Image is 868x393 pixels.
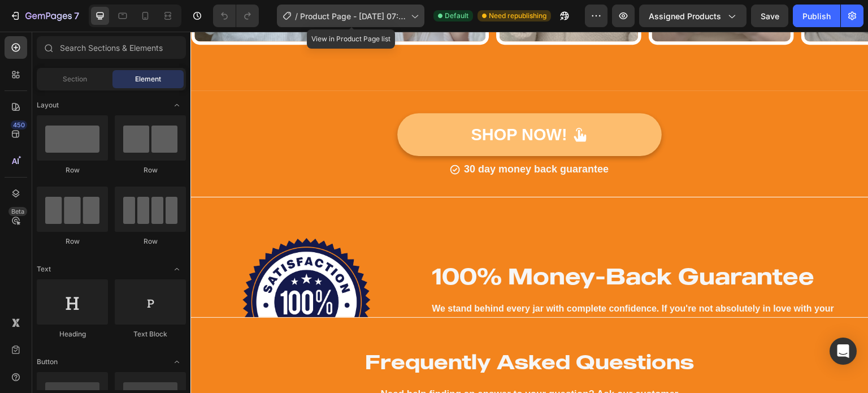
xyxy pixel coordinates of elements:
[74,9,79,23] p: 7
[649,10,721,22] span: Assigned Products
[241,270,669,311] p: We stand behind every jar with complete confidence. If you're not absolutely in love with your pu...
[37,36,186,59] input: Search Sections & Elements
[761,11,779,21] span: Save
[207,81,471,124] a: SHOP NOW!
[135,74,161,84] span: Element
[300,10,406,22] span: Product Page - [DATE] 07:24:51
[793,5,840,27] button: Publish
[639,5,747,27] button: Assigned Products
[11,120,27,129] div: 450
[115,165,186,175] div: Row
[8,207,27,216] div: Beta
[168,96,186,114] span: Toggle open
[280,88,376,118] p: SHOP NOW!
[274,130,418,145] p: 30 day money back guarantee
[52,206,180,334] img: Alt Image
[445,11,468,21] span: Default
[10,317,669,343] p: Frequently Asked Questions
[213,5,259,27] div: Undo/Redo
[37,100,59,110] span: Layout
[489,11,546,21] span: Need republishing
[115,329,186,339] div: Text Block
[830,338,857,365] div: Open Intercom Messenger
[240,228,670,260] h2: 100% Money-Back Guarantee
[37,357,58,367] span: Button
[5,5,84,27] button: 7
[37,264,51,274] span: Text
[751,5,788,27] button: Save
[168,260,186,278] span: Toggle open
[802,10,831,22] div: Publish
[115,236,186,247] div: Row
[37,236,108,247] div: Row
[295,10,298,22] span: /
[190,32,868,393] iframe: Design area
[63,74,87,84] span: Section
[37,165,108,175] div: Row
[185,354,493,388] p: Need help finding an answer to your question? Ask our customer support at
[37,329,108,339] div: Heading
[168,353,186,371] span: Toggle open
